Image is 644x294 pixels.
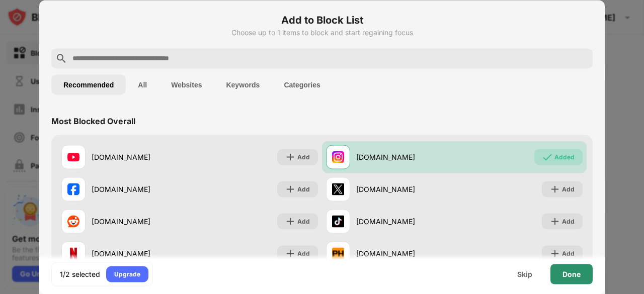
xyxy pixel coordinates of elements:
[332,183,344,195] img: favicons
[60,269,100,279] div: 1/2 selected
[297,216,310,226] div: Add
[332,247,344,259] img: favicons
[562,270,581,278] div: Done
[554,152,575,162] div: Added
[51,28,593,36] div: Choose up to 1 items to block and start regaining focus
[92,216,190,227] div: [DOMAIN_NAME]
[126,74,159,94] button: All
[562,216,575,226] div: Add
[92,152,190,162] div: [DOMAIN_NAME]
[356,248,454,259] div: [DOMAIN_NAME]
[297,184,310,194] div: Add
[214,74,272,94] button: Keywords
[562,184,575,194] div: Add
[67,247,79,259] img: favicons
[51,12,593,27] h6: Add to Block List
[356,216,454,227] div: [DOMAIN_NAME]
[332,215,344,227] img: favicons
[159,74,214,94] button: Websites
[114,269,140,279] div: Upgrade
[517,270,532,278] div: Skip
[272,74,332,94] button: Categories
[67,151,79,163] img: favicons
[92,248,190,259] div: [DOMAIN_NAME]
[51,74,126,94] button: Recommended
[55,52,67,64] img: search.svg
[332,151,344,163] img: favicons
[356,152,454,162] div: [DOMAIN_NAME]
[562,248,575,258] div: Add
[297,248,310,258] div: Add
[92,184,190,194] div: [DOMAIN_NAME]
[51,116,135,126] div: Most Blocked Overall
[297,152,310,162] div: Add
[356,184,454,194] div: [DOMAIN_NAME]
[67,215,79,227] img: favicons
[67,183,79,195] img: favicons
